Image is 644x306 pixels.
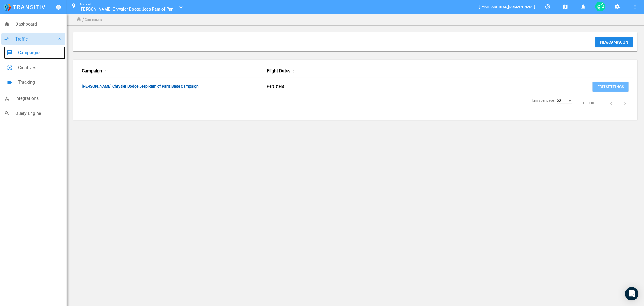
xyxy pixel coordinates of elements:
mat-icon: settings [614,4,621,10]
span: Settings [606,85,624,89]
div: Campaign [78,64,263,78]
a: filter_center_focusCreatives [4,61,65,74]
li: / [82,15,85,24]
a: Toggle Menu [56,5,61,10]
div: Items per page: [532,98,555,103]
i: label [7,80,12,85]
mat-icon: notifications [580,4,587,10]
i: keyboard_arrow_down [57,36,62,42]
a: speaker_notesCampaigns [4,46,65,59]
mat-icon: map [562,4,569,10]
i: filter_center_focus [7,65,12,70]
li: Campaigns [85,17,103,22]
i: speaker_notes [7,50,12,55]
span: Campaigns [18,49,62,56]
button: EditSettings [593,82,629,92]
button: Next page [620,98,631,109]
i: home [4,21,10,27]
span: [PERSON_NAME] Chrysler Dodge Jeep Ram of Paris_100046119 [80,6,198,12]
a: labelTracking [4,76,65,89]
a: compare_arrowsTraffickeyboard_arrow_down [1,33,65,45]
img: logo [3,4,45,11]
a: searchQuery Engine [1,107,65,120]
mat-icon: help_outline [544,4,551,10]
span: [EMAIL_ADDRESS][DOMAIN_NAME] [479,5,536,9]
i: compare_arrows [4,36,10,42]
i: search [4,110,10,116]
button: NewCampaign [595,37,633,47]
span: Traffic [15,36,57,43]
span: Flight Dates [267,68,290,74]
a: [PERSON_NAME] Chrysler Dodge Jeep Ram of Paris Base Campaign [82,84,199,89]
span: Campaign [608,40,628,44]
button: Previous page [606,98,617,109]
div: 1 – 1 of 1 [582,100,597,106]
span: Integrations [15,95,62,102]
span: Creatives [18,64,62,71]
span: Query Engine [15,110,62,117]
span: Tracking [18,79,62,86]
mat-select: Items per page: [557,99,572,103]
a: device_hubIntegrations [1,92,65,105]
span: Dashboard [15,21,62,28]
mat-icon: more_vert [632,4,638,10]
div: Open Intercom Messenger [625,287,638,300]
a: homeDashboard [1,18,65,31]
span: Persistent [267,84,284,88]
mat-icon: location_on [70,3,77,10]
i: home [76,17,82,22]
small: Account [80,2,91,6]
i: device_hub [4,96,10,101]
button: More [630,1,641,12]
span: 50 [557,98,561,102]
